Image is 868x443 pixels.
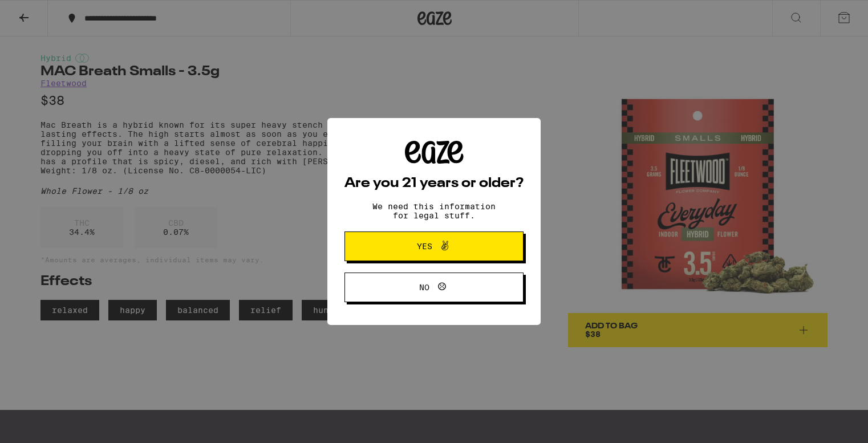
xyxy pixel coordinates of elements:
[344,273,524,302] button: No
[417,242,432,250] span: Yes
[344,231,524,261] button: Yes
[419,283,429,291] span: No
[344,177,524,190] h2: Are you 21 years or older?
[7,8,82,17] span: Hi. Need any help?
[363,202,505,220] p: We need this information for legal stuff.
